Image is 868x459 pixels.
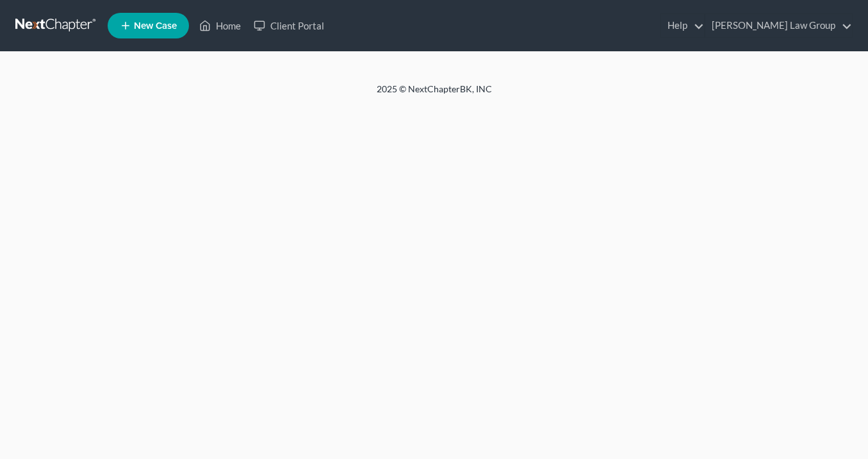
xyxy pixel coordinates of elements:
[661,14,704,37] a: Help
[705,14,852,37] a: [PERSON_NAME] Law Group
[108,13,189,38] new-legal-case-button: New Case
[69,83,799,106] div: 2025 © NextChapterBK, INC
[247,14,331,37] a: Client Portal
[193,14,247,37] a: Home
